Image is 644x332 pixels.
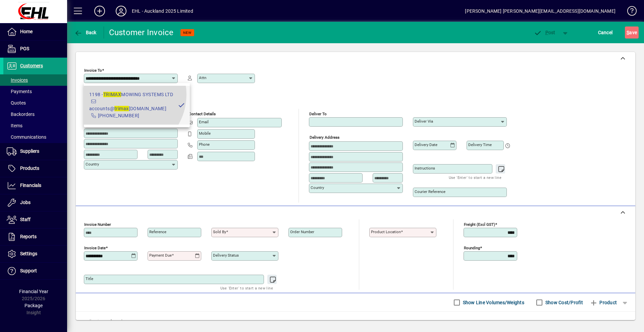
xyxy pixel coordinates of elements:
[3,263,67,279] a: Support
[290,229,314,234] mat-label: Order number
[86,276,93,281] mat-label: Title
[20,29,33,34] span: Home
[625,26,639,39] button: Save
[598,27,613,38] span: Cancel
[3,228,67,245] a: Reports
[7,89,32,94] span: Payments
[3,41,67,57] a: POS
[220,284,273,292] mat-hint: Use 'Enter' to start a new line
[74,30,97,35] span: Back
[3,246,67,262] a: Settings
[627,27,637,38] span: ave
[3,143,67,160] a: Suppliers
[590,297,617,308] span: Product
[415,142,437,147] mat-label: Delivery date
[110,5,132,17] button: Profile
[89,5,110,17] button: Add
[3,120,67,131] a: Items
[84,68,102,73] mat-label: Invoice To
[19,289,48,294] span: Financial Year
[586,296,620,309] button: Product
[3,211,67,228] a: Staff
[199,120,209,124] mat-label: Email
[20,183,41,188] span: Financials
[109,27,174,38] div: Customer Invoice
[7,100,26,106] span: Quotes
[76,312,635,332] div: No line items found
[149,253,172,258] mat-label: Payment due
[20,46,29,51] span: POS
[132,6,193,16] div: EHL - Auckland 2025 Limited
[67,26,104,39] app-page-header-button: Back
[84,222,111,227] mat-label: Invoice number
[309,112,327,116] mat-label: Deliver To
[468,142,492,147] mat-label: Delivery time
[169,107,179,117] button: Copy to Delivery address
[545,30,548,35] span: P
[86,162,99,167] mat-label: Country
[72,26,98,39] button: Back
[544,299,583,306] label: Show Cost/Profit
[3,160,67,177] a: Products
[465,6,615,16] div: [PERSON_NAME] [PERSON_NAME][EMAIL_ADDRESS][DOMAIN_NAME]
[183,30,192,35] span: NEW
[20,165,39,171] span: Products
[20,268,37,273] span: Support
[371,229,401,234] mat-label: Product location
[462,299,524,306] label: Show Line Volumes/Weights
[7,123,22,128] span: Items
[3,177,67,194] a: Financials
[3,97,67,109] a: Quotes
[199,75,206,80] mat-label: Attn
[20,234,37,239] span: Reports
[596,26,614,39] button: Cancel
[20,200,31,205] span: Jobs
[3,194,67,211] a: Jobs
[415,166,435,171] mat-label: Instructions
[149,229,166,234] mat-label: Reference
[20,148,39,154] span: Suppliers
[3,74,67,86] a: Invoices
[3,131,67,143] a: Communications
[24,303,43,308] span: Package
[464,246,480,250] mat-label: Rounding
[84,246,106,250] mat-label: Invoice date
[415,119,433,124] mat-label: Deliver via
[3,109,67,120] a: Backorders
[7,112,35,117] span: Backorders
[464,222,495,227] mat-label: Freight (excl GST)
[622,1,636,23] a: Knowledge Base
[534,30,555,35] span: ost
[7,77,28,83] span: Invoices
[213,253,239,258] mat-label: Delivery status
[311,185,324,190] mat-label: Country
[3,23,67,40] a: Home
[199,131,211,136] mat-label: Mobile
[3,86,67,97] a: Payments
[213,229,226,234] mat-label: Sold by
[199,142,210,147] mat-label: Phone
[449,174,501,181] mat-hint: Use 'Enter' to start a new line
[7,134,46,140] span: Communications
[415,189,445,194] mat-label: Courier Reference
[20,63,43,68] span: Customers
[627,30,629,35] span: S
[530,26,559,39] button: Post
[20,251,37,256] span: Settings
[20,217,31,222] span: Staff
